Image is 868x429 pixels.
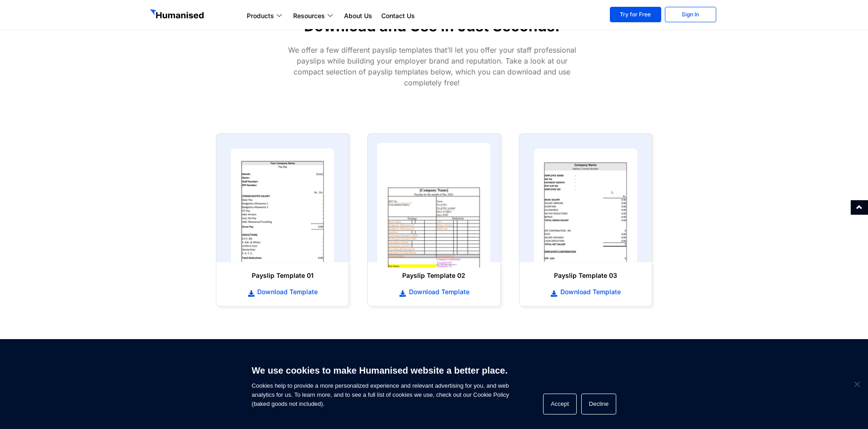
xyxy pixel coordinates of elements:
img: payslip template [377,143,491,268]
img: payslip template [534,148,637,262]
img: GetHumanised Logo [150,9,205,21]
a: Download Template [377,287,491,297]
h6: We use cookies to make Humanised website a better place. [252,364,509,377]
span: Decline [852,380,861,389]
h6: Payslip Template 02 [377,271,491,280]
h6: Payslip Template 03 [529,271,643,280]
h6: Payslip Template 01 [225,271,339,280]
button: Accept [543,394,577,414]
span: Download Template [407,287,469,296]
img: payslip template [231,148,334,262]
a: Try for Free [610,7,661,22]
a: Download Template [529,287,643,297]
a: About Us [339,10,377,21]
a: Contact Us [377,10,419,21]
span: Download Template [558,287,621,296]
a: Sign In [665,7,716,22]
button: Decline [581,394,616,414]
a: Download Template [225,287,339,297]
span: Download Template [255,287,318,296]
p: We offer a few different payslip templates that’ll let you offer your staff professional payslips... [282,44,582,88]
a: Products [242,10,289,21]
span: Cookies help to provide a more personalized experience and relevant advertising for you, and web ... [252,360,509,409]
a: Resources [289,10,339,21]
